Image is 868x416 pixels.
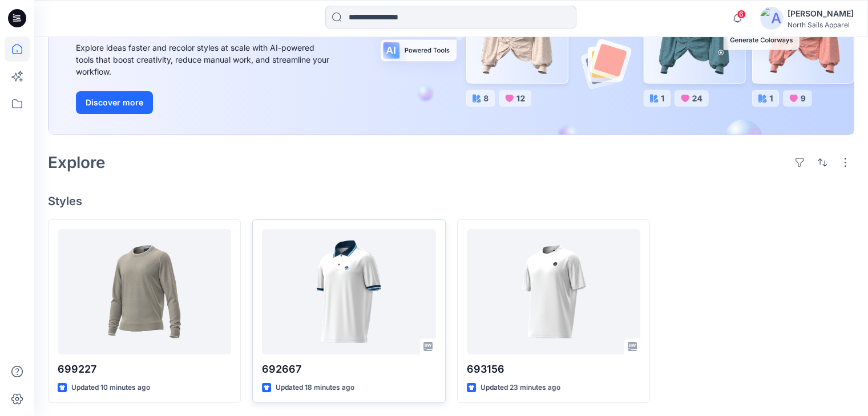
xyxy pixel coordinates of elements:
a: Discover more [76,91,333,114]
p: 692667 [262,361,435,377]
div: North Sails Apparel [788,21,854,29]
p: 693156 [467,361,640,377]
span: 6 [737,10,746,19]
button: Discover more [76,91,153,114]
div: Explore ideas faster and recolor styles at scale with AI-powered tools that boost creativity, red... [76,42,333,78]
a: 693156 [467,229,640,354]
a: 699227 [58,229,231,354]
h2: Explore [48,153,106,172]
p: Updated 18 minutes ago [276,382,354,394]
img: avatar [760,7,783,30]
div: [PERSON_NAME] [788,7,854,21]
a: 692667 [262,229,435,354]
p: Updated 10 minutes ago [71,382,150,394]
h4: Styles [48,194,854,208]
p: Updated 23 minutes ago [481,382,560,394]
p: 699227 [58,361,231,377]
